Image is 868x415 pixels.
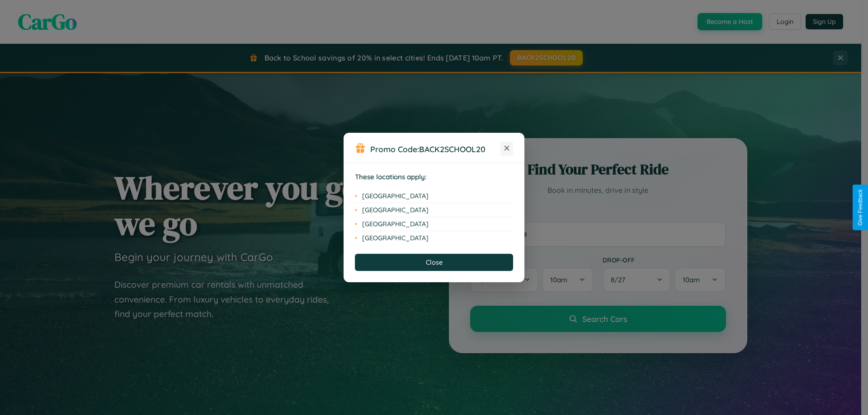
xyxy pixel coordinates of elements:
li: [GEOGRAPHIC_DATA] [355,203,513,217]
div: Give Feedback [857,189,863,226]
li: [GEOGRAPHIC_DATA] [355,217,513,231]
b: BACK2SCHOOL20 [419,144,486,154]
li: [GEOGRAPHIC_DATA] [355,189,513,203]
strong: These locations apply: [355,173,427,181]
li: [GEOGRAPHIC_DATA] [355,231,513,245]
h3: Promo Code: [370,144,500,154]
button: Close [355,254,513,271]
